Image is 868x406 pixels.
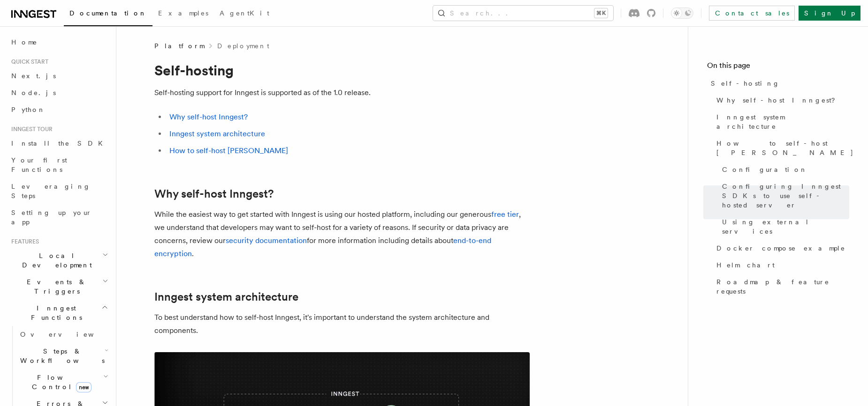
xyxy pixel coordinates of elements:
[11,72,56,80] span: Next.js
[16,347,105,365] span: Steps & Workflows
[226,236,307,245] a: security documentation
[713,257,849,273] a: Helm chart
[722,165,807,174] span: Configuration
[69,9,147,17] span: Documentation
[8,247,110,273] button: Local Development
[716,139,854,157] span: How to self-host [PERSON_NAME]
[8,125,53,133] span: Inngest tour
[8,152,110,178] a: Your first Functions
[169,146,288,155] a: How to self-host [PERSON_NAME]
[152,3,214,25] a: Examples
[8,58,48,66] span: Quick start
[716,260,775,270] span: Helm chart
[11,106,46,113] span: Python
[671,7,693,19] button: Toggle dark mode
[214,3,275,25] a: AgentKit
[8,300,110,326] button: Inngest Functions
[154,62,530,79] h1: Self-hosting
[217,41,269,51] a: Deployment
[433,6,613,21] button: Search...⌘K
[11,209,92,226] span: Setting up your app
[158,9,208,17] span: Examples
[11,37,38,47] span: Home
[713,109,849,135] a: Inngest system architecture
[709,6,795,21] a: Contact sales
[799,6,860,21] a: Sign Up
[716,277,849,296] span: Roadmap & feature requests
[718,161,849,178] a: Configuration
[169,129,265,138] a: Inngest system architecture
[716,112,849,131] span: Inngest system architecture
[8,178,110,204] a: Leveraging Steps
[491,210,519,219] a: free tier
[713,135,849,161] a: How to self-host [PERSON_NAME]
[8,277,102,296] span: Events & Triggers
[8,204,110,230] a: Setting up your app
[11,140,108,147] span: Install the SDK
[8,238,39,245] span: Features
[722,182,849,210] span: Configuring Inngest SDKs to use self-hosted server
[154,311,530,337] p: To best understand how to self-host Inngest, it's important to understand the system architecture...
[8,67,110,84] a: Next.js
[169,112,248,121] a: Why self-host Inngest?
[8,101,110,118] a: Python
[154,86,530,99] p: Self-hosting support for Inngest is supported as of the 1.0 release.
[713,273,849,300] a: Roadmap & feature requests
[20,331,117,338] span: Overview
[220,9,269,17] span: AgentKit
[8,273,110,300] button: Events & Triggers
[718,214,849,240] a: Using external services
[64,3,152,26] a: Documentation
[11,183,91,199] span: Leveraging Steps
[8,84,110,101] a: Node.js
[16,369,110,395] button: Flow Controlnew
[713,92,849,109] a: Why self-host Inngest?
[11,156,67,173] span: Your first Functions
[76,382,91,392] span: new
[707,75,849,92] a: Self-hosting
[154,208,530,260] p: While the easiest way to get started with Inngest is using our hosted platform, including our gen...
[718,178,849,214] a: Configuring Inngest SDKs to use self-hosted server
[722,217,849,236] span: Using external services
[11,89,56,96] span: Node.js
[154,187,274,200] a: Why self-host Inngest?
[716,96,842,105] span: Why self-host Inngest?
[16,326,110,343] a: Overview
[716,244,845,253] span: Docker compose example
[8,251,102,270] span: Local Development
[8,303,101,322] span: Inngest Functions
[8,34,110,51] a: Home
[8,135,110,152] a: Install the SDK
[16,373,103,391] span: Flow Control
[713,240,849,257] a: Docker compose example
[594,8,608,18] kbd: ⌘K
[16,343,110,369] button: Steps & Workflows
[711,79,780,88] span: Self-hosting
[154,290,298,303] a: Inngest system architecture
[707,60,849,75] h4: On this page
[154,41,204,51] span: Platform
